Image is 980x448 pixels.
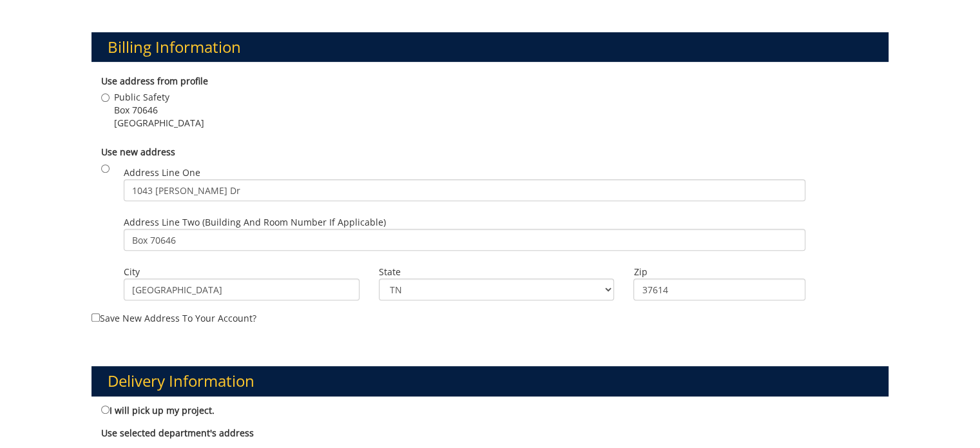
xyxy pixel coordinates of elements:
b: Use selected department's address [101,427,254,439]
span: Box 70646 [114,104,204,117]
label: Address Line Two (Building and Room Number if applicable) [124,216,806,251]
label: State [379,266,615,278]
label: Zip [633,266,805,278]
b: Use address from profile [101,75,208,87]
input: Public Safety Box 70646 [GEOGRAPHIC_DATA] [101,93,110,102]
span: [GEOGRAPHIC_DATA] [114,117,204,130]
input: Address Line One [124,179,806,201]
input: I will pick up my project. [101,405,110,414]
h3: Delivery Information [91,366,889,396]
input: Zip [633,278,805,300]
b: Use new address [101,146,175,158]
label: I will pick up my project. [101,403,215,417]
label: City [124,266,360,278]
span: Public Safety [114,91,204,104]
h3: Billing Information [91,32,889,62]
input: City [124,278,360,300]
input: Save new address to your account? [91,313,100,322]
label: Address Line One [124,166,806,201]
input: Address Line Two (Building and Room Number if applicable) [124,229,806,251]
